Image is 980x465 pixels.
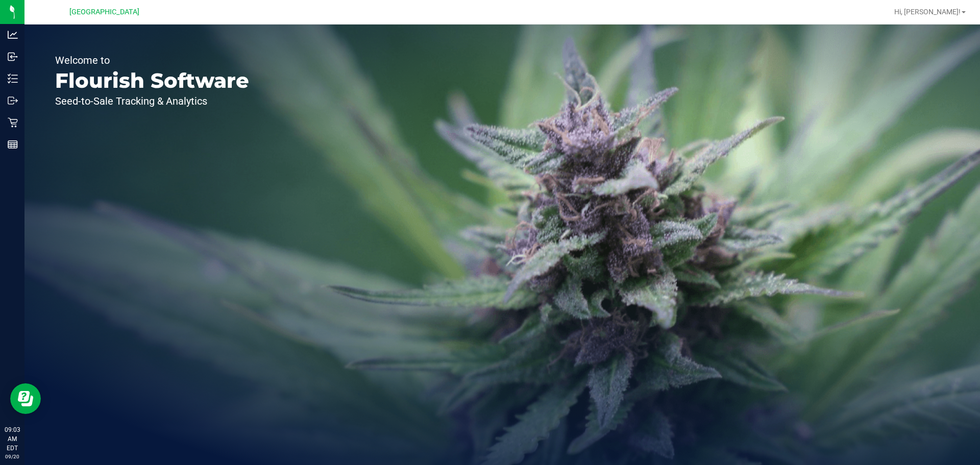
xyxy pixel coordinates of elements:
span: Hi, [PERSON_NAME]! [894,8,961,16]
p: Flourish Software [55,70,249,91]
iframe: Resource center [10,383,41,414]
inline-svg: Inventory [8,74,18,84]
inline-svg: Reports [8,139,18,150]
p: 09:03 AM EDT [5,425,20,453]
inline-svg: Analytics [8,30,18,40]
span: [GEOGRAPHIC_DATA] [69,8,139,16]
inline-svg: Outbound [8,95,18,106]
inline-svg: Retail [8,117,18,128]
p: Seed-to-Sale Tracking & Analytics [55,96,249,106]
p: 09/20 [5,453,20,460]
inline-svg: Inbound [8,52,18,62]
p: Welcome to [55,55,249,65]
